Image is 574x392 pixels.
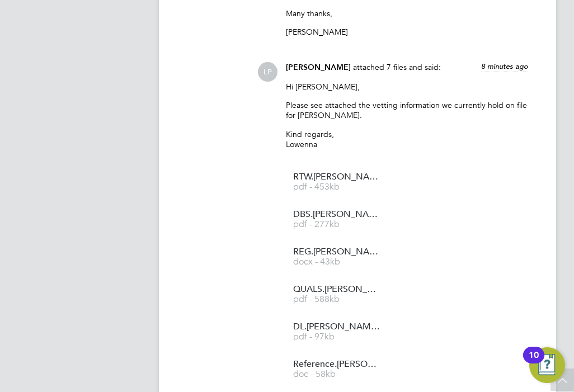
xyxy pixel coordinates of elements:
[286,63,351,72] span: [PERSON_NAME]
[293,360,383,369] span: Reference.[PERSON_NAME]%20Moore.Chelmsford%20College.[DATE]-Jul2025%[DATE]-[DATE]
[286,8,528,18] p: Many thanks,
[293,248,383,256] span: REG.[PERSON_NAME]%20Moore.OPdocx
[293,183,383,191] span: pdf - 453kb
[293,173,383,181] span: RTW.[PERSON_NAME]%20Moore.OP
[529,355,539,370] div: 10
[293,285,383,294] span: QUALS.[PERSON_NAME]%20Moore.OP
[529,347,565,383] button: Open Resource Center, 10 new notifications
[293,173,383,191] a: RTW.[PERSON_NAME]%20Moore.OP pdf - 453kb
[293,323,383,331] span: DL.[PERSON_NAME]%20Moore.OP
[286,129,528,149] p: Kind regards, Lowenna
[293,333,383,341] span: pdf - 97kb
[258,62,277,82] span: LP
[293,285,383,304] a: QUALS.[PERSON_NAME]%20Moore.OP pdf - 588kb
[293,258,383,266] span: docx - 43kb
[293,248,383,266] a: REG.[PERSON_NAME]%20Moore.OPdocx docx - 43kb
[293,323,383,341] a: DL.[PERSON_NAME]%20Moore.OP pdf - 97kb
[286,27,528,37] p: [PERSON_NAME]
[293,370,383,379] span: doc - 58kb
[481,62,528,71] span: 8 minutes ago
[293,360,383,379] a: Reference.[PERSON_NAME]%20Moore.Chelmsford%20College.[DATE]-Jul2025%[DATE]-[DATE] doc - 58kb
[293,210,383,219] span: DBS.[PERSON_NAME]%20Moore.OPpdf
[353,62,441,72] span: attached 7 files and said:
[293,295,383,304] span: pdf - 588kb
[293,210,383,229] a: DBS.[PERSON_NAME]%20Moore.OPpdf pdf - 277kb
[286,82,528,92] p: Hi [PERSON_NAME],
[293,220,383,229] span: pdf - 277kb
[286,100,528,120] p: Please see attached the vetting information we currently hold on file for [PERSON_NAME].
